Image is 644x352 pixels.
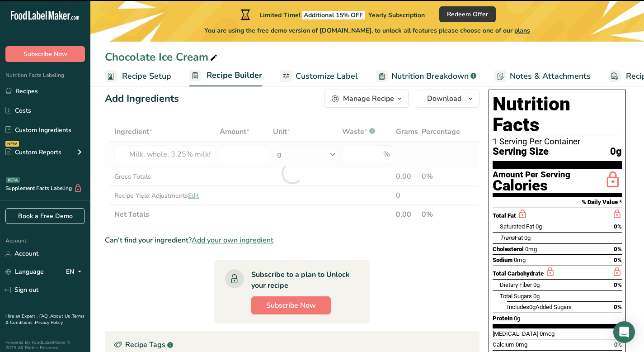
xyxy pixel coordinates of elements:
div: 1 Serving Per Container [493,137,622,146]
a: Nutrition Breakdown [376,66,476,86]
i: Trans [500,234,515,241]
a: About Us . [50,313,72,319]
a: FAQ . [39,313,50,319]
h1: Nutrition Facts [493,94,622,135]
span: Dietary Fiber [500,281,532,288]
div: BETA [6,177,20,183]
button: Subscribe Now [5,46,85,62]
a: Notes & Attachments [494,66,591,86]
button: Redeem Offer [439,6,496,22]
a: Language [5,264,44,280]
a: Privacy Policy [35,319,63,326]
span: 0g [514,315,520,322]
span: 0% [614,304,622,310]
div: Limited Time! [239,9,425,20]
span: You are using the free demo version of [DOMAIN_NAME], to unlock all features please choose one of... [204,26,530,35]
span: Subscribe Now [266,300,316,311]
span: 0% [614,281,622,288]
span: Fat [500,234,523,241]
span: 0mg [516,341,527,348]
span: 0g [610,146,622,157]
span: Additional 15% OFF [302,11,365,19]
section: % Daily Value * [493,197,622,208]
span: Customize Label [296,70,358,82]
span: 0g [533,293,540,300]
div: Calories [493,179,570,192]
span: Download [427,93,461,104]
span: 0% [614,257,622,263]
div: Powered By FoodLabelMaker © 2025 All Rights Reserved [5,340,85,351]
a: Hire an Expert . [5,313,38,319]
div: Custom Reports [5,147,61,157]
span: 0mcg [540,330,555,337]
span: 0mg [525,246,537,252]
a: Recipe Setup [105,66,171,86]
div: NEW [5,141,19,147]
span: Subscribe Now [24,49,67,59]
span: 0mg [514,257,526,263]
span: Sodium [493,257,512,263]
div: Add Ingredients [105,91,179,106]
span: Includes Added Sugars [507,304,572,310]
span: Recipe Setup [122,70,171,82]
div: Subscribe to a plan to Unlock your recipe [251,269,352,291]
div: Amount Per Serving [493,171,570,179]
div: Manage Recipe [343,93,394,104]
span: Redeem Offer [447,10,488,19]
span: 0g [536,223,542,230]
div: EN [66,266,85,277]
span: 0g [533,281,540,288]
div: Can't find your ingredient? [105,235,479,246]
span: Serving Size [493,146,549,157]
a: Book a Free Demo [5,208,85,224]
span: 0% [614,246,622,252]
span: Total Fat [493,212,516,219]
span: Protein [493,315,512,322]
span: Total Sugars [500,293,532,300]
span: [MEDICAL_DATA] [493,330,538,337]
button: Manage Recipe [324,90,409,108]
button: Download [416,90,479,108]
span: Nutrition Breakdown [391,70,469,82]
span: Add your own ingredient [192,235,273,246]
div: Open Intercom Messenger [613,321,635,343]
span: Yearly Subscription [368,11,425,19]
span: 0g [529,304,536,310]
a: Customize Label [280,66,358,86]
span: 0% [614,223,622,230]
button: Subscribe Now [251,296,331,314]
div: Chocolate Ice Cream [105,49,219,65]
span: 0% [614,341,622,348]
a: Recipe Builder [189,65,262,87]
span: plans [514,26,530,35]
span: Cholesterol [493,246,524,252]
span: Saturated Fat [500,223,534,230]
span: 0g [524,234,531,241]
span: Notes & Attachments [510,70,591,82]
span: Recipe Builder [207,69,262,81]
span: Calcium [493,341,514,348]
a: Terms & Conditions . [5,313,85,326]
span: Total Carbohydrate [493,270,544,277]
